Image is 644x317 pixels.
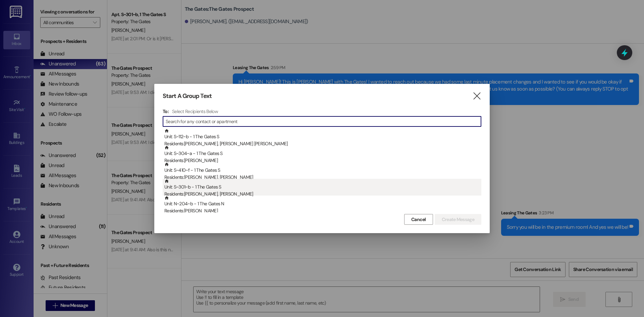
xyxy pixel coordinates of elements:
[164,179,481,198] div: Unit: S~301~b - 1 The Gates S
[164,207,481,214] div: Residents: [PERSON_NAME]
[435,214,481,225] button: Create Message
[164,140,481,147] div: Residents: [PERSON_NAME], [PERSON_NAME] [PERSON_NAME]
[164,191,481,198] div: Residents: [PERSON_NAME], [PERSON_NAME]
[163,196,481,212] div: Unit: N~204~b - 1 The Gates NResidents:[PERSON_NAME]
[163,179,481,196] div: Unit: S~301~b - 1 The Gates SResidents:[PERSON_NAME], [PERSON_NAME]
[163,145,481,162] div: Unit: S~304~a - 1 The Gates SResidents:[PERSON_NAME]
[166,117,481,126] input: Search for any contact or apartment
[164,157,481,164] div: Residents: [PERSON_NAME]
[164,128,481,148] div: Unit: S~112~b - 1 The Gates S
[442,216,474,223] span: Create Message
[163,162,481,179] div: Unit: S~410~f - 1 The Gates SResidents:[PERSON_NAME], [PERSON_NAME]
[163,128,481,145] div: Unit: S~112~b - 1 The Gates SResidents:[PERSON_NAME], [PERSON_NAME] [PERSON_NAME]
[163,108,169,114] h3: To:
[164,162,481,181] div: Unit: S~410~f - 1 The Gates S
[163,92,212,100] h3: Start A Group Text
[472,93,481,100] i: 
[411,216,426,223] span: Cancel
[172,108,218,114] h4: Select Recipients Below
[164,196,481,215] div: Unit: N~204~b - 1 The Gates N
[164,174,481,181] div: Residents: [PERSON_NAME], [PERSON_NAME]
[404,214,433,225] button: Cancel
[164,145,481,164] div: Unit: S~304~a - 1 The Gates S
